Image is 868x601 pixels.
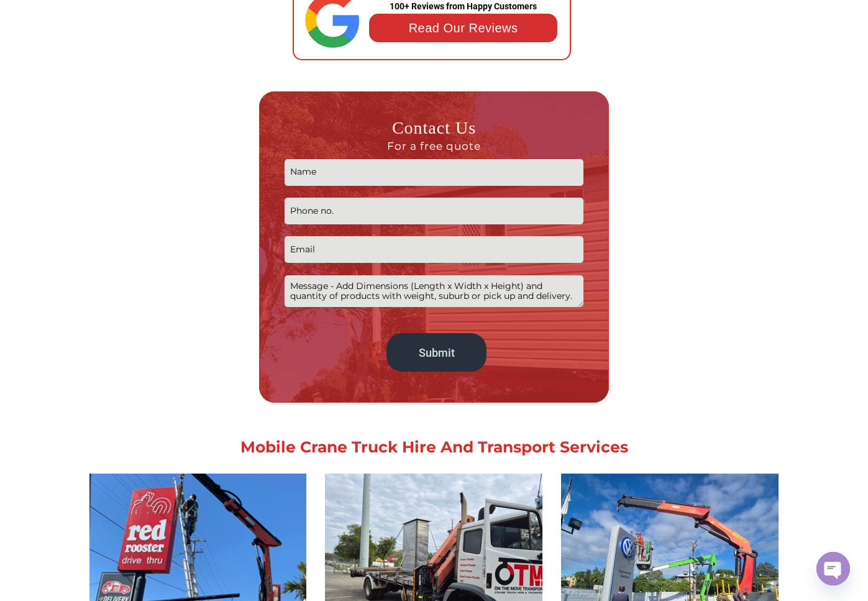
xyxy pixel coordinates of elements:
h3: Contact Us [285,117,584,153]
h1: Mobile Crane Truck Hire And Transport Services [86,439,782,455]
a: Read Our Reviews [409,21,518,35]
form: Contact form [285,117,584,378]
input: Name [285,159,584,186]
strong: 100+ Reviews from Happy Customers [390,1,537,11]
span: For a free quote [285,139,584,153]
input: Submit [386,333,486,372]
input: Phone no. [285,198,584,224]
input: Email [285,236,584,263]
